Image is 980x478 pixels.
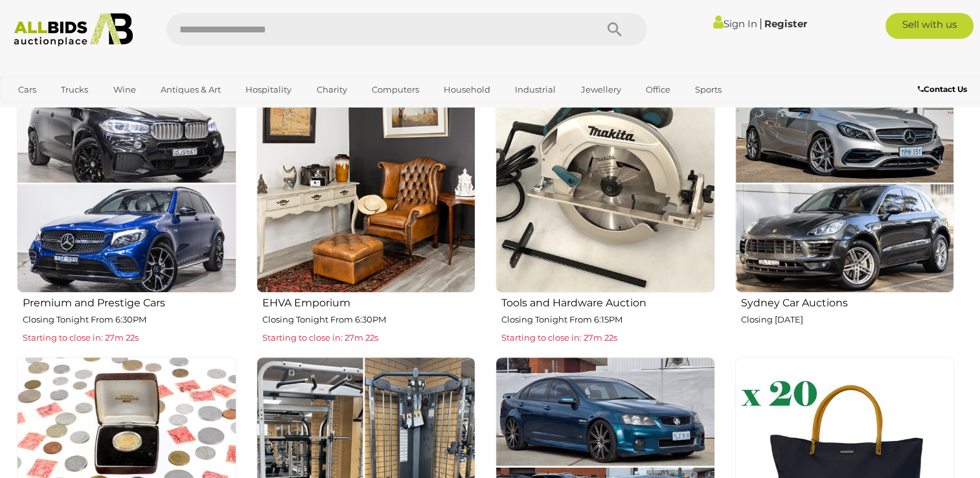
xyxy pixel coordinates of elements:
a: Cars [10,79,45,100]
a: Sell with us [885,13,974,39]
a: Hospitality [237,79,300,100]
a: Computers [363,79,427,100]
a: Wine [105,79,144,100]
a: Contact Us [918,82,970,97]
a: Sign In [713,17,757,30]
span: Starting to close in: 27m 22s [262,332,378,343]
img: EHVA Emporium [256,74,476,293]
img: Sydney Car Auctions [735,74,955,293]
a: Office [637,79,679,100]
b: Contact Us [918,84,967,94]
a: Charity [308,79,355,100]
span: Starting to close in: 27m 22s [501,332,617,343]
img: Tools and Hardware Auction [496,74,715,293]
a: Antiques & Art [152,79,229,100]
a: Premium and Prestige Cars Closing Tonight From 6:30PM Starting to close in: 27m 22s [16,73,236,347]
h2: Premium and Prestige Cars [23,294,236,309]
h2: Sydney Car Auctions [741,294,955,309]
h2: EHVA Emporium [262,294,476,309]
a: EHVA Emporium Closing Tonight From 6:30PM Starting to close in: 27m 22s [256,73,476,347]
a: Trucks [52,79,97,100]
span: | [759,16,762,30]
a: Household [435,79,499,100]
p: Closing [DATE] [741,312,955,327]
a: Jewellery [573,79,630,100]
img: Premium and Prestige Cars [17,74,236,293]
img: Allbids.com.au [7,13,139,47]
a: Register [764,17,807,30]
button: Search [582,13,647,45]
p: Closing Tonight From 6:30PM [23,312,236,327]
a: Tools and Hardware Auction Closing Tonight From 6:15PM Starting to close in: 27m 22s [495,73,715,347]
a: [GEOGRAPHIC_DATA] [10,100,119,122]
a: Sydney Car Auctions Closing [DATE] [735,73,955,347]
a: Industrial [507,79,564,100]
p: Closing Tonight From 6:30PM [262,312,476,327]
span: Starting to close in: 27m 22s [23,332,139,343]
p: Closing Tonight From 6:15PM [501,312,715,327]
h2: Tools and Hardware Auction [501,294,715,309]
a: Sports [687,79,730,100]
